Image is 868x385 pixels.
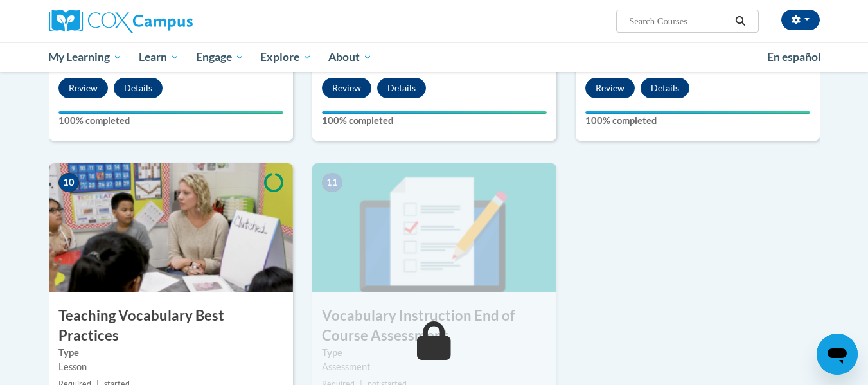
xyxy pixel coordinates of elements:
img: Cox Campus [49,10,193,33]
span: En español [767,50,821,64]
a: En español [759,44,829,71]
label: 100% completed [585,114,810,128]
label: Type [58,346,283,360]
button: Review [322,78,371,98]
span: Learn [139,49,179,65]
div: Main menu [30,42,839,72]
button: Review [585,78,635,98]
img: Course Image [49,163,293,292]
a: Learn [130,42,188,72]
a: Engage [188,42,252,72]
button: Account Settings [781,10,820,30]
span: My Learning [48,49,122,65]
button: Details [641,78,689,98]
a: My Learning [40,42,131,72]
span: Explore [260,49,312,65]
h3: Teaching Vocabulary Best Practices [49,306,293,346]
button: Details [377,78,426,98]
a: Cox Campus [49,10,293,33]
button: Search [731,13,750,29]
iframe: Button to launch messaging window [817,334,858,375]
button: Details [114,78,163,98]
span: 11 [322,173,342,192]
div: Assessment [322,360,547,374]
img: Course Image [312,163,556,292]
span: 10 [58,173,79,192]
div: Your progress [585,111,810,114]
h3: Vocabulary Instruction End of Course Assessment [312,306,556,346]
label: Type [322,346,547,360]
div: Lesson [58,360,283,374]
input: Search Courses [628,13,731,29]
a: Explore [252,42,320,72]
span: Engage [196,49,244,65]
label: 100% completed [322,114,547,128]
a: About [320,42,380,72]
button: Review [58,78,108,98]
label: 100% completed [58,114,283,128]
span: About [328,49,372,65]
div: Your progress [58,111,283,114]
div: Your progress [322,111,547,114]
